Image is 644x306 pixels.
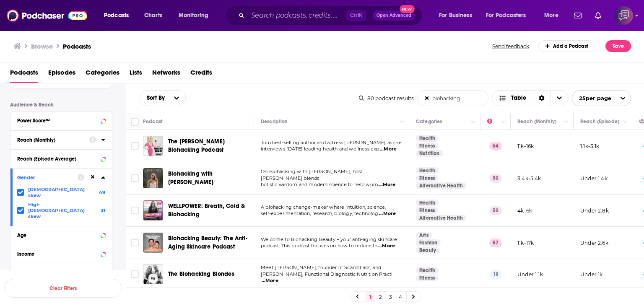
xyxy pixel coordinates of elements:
[168,270,234,278] a: The Biohacking Blondes
[468,117,478,127] button: Column Actions
[98,9,140,22] button: open menu
[261,146,379,152] span: interviews [DATE] leading health and wellness exp
[101,207,105,213] span: 31
[379,210,396,217] span: ...More
[261,169,363,181] span: On Biohacking with [PERSON_NAME], host [PERSON_NAME] blends
[17,249,105,259] button: Income
[605,40,631,52] button: Save
[130,66,142,83] a: Lists
[179,10,208,21] span: Monitoring
[490,270,502,278] p: 18
[28,187,95,198] span: [DEMOGRAPHIC_DATA] skew
[261,204,386,210] span: A biohacking change-maker where intuition, science,
[397,117,407,127] button: Column Actions
[131,239,139,246] span: Toggle select row
[168,235,247,250] span: Biohacking Beauty: The Anti-Aging Skincare Podcast
[17,115,105,125] button: Power Score™
[143,233,163,253] img: Biohacking Beauty: The Anti-Aging Skincare Podcast
[511,95,526,101] span: Table
[168,202,245,218] span: WELLPOWER: Breath, Cold & Biohacking
[416,215,466,221] a: Alternative Health
[17,118,98,124] div: Power Score™
[487,117,499,127] div: Power Score
[379,182,395,188] span: ...More
[143,264,163,284] img: The Biohacking Blondes
[104,10,129,21] span: Podcasts
[168,170,213,186] span: Biohacking with [PERSON_NAME]
[131,207,139,214] span: Toggle select row
[489,206,502,215] p: 50
[143,136,163,156] img: The Melanie Avalon Biohacking Podcast
[416,207,438,214] a: Fitness
[439,10,472,21] span: For Business
[592,8,605,23] a: Show notifications dropdown
[144,10,162,21] span: Charts
[261,243,377,249] span: podcast. This podcast focuses on how to reduce th
[131,270,139,278] span: Toggle select row
[99,189,105,195] span: 49
[17,172,78,182] button: Gender
[499,117,509,127] button: Column Actions
[168,170,251,187] a: Biohacking with [PERSON_NAME]
[10,66,38,83] a: Podcasts
[261,210,379,216] span: self-experimentation, research, biology, technolog
[615,6,633,25] img: User Profile
[17,230,105,240] button: Age
[580,143,600,150] p: 1.1k-3.1k
[131,142,139,150] span: Toggle select row
[168,91,185,106] button: open menu
[359,95,414,101] div: 80 podcast results
[416,247,439,254] a: Beauty
[571,8,585,23] a: Show notifications dropdown
[17,153,105,163] button: Reach (Episode Average)
[416,117,442,127] div: Categories
[580,271,602,278] p: Under 1k
[131,174,139,182] span: Toggle select row
[143,200,163,220] img: WELLPOWER: Breath, Cold & Biohacking
[377,13,411,18] span: Open Advanced
[168,202,251,219] a: WELLPOWER: Breath, Cold & Biohacking
[86,66,119,83] a: Categories
[7,8,87,23] a: Podchaser - Follow, Share and Rate Podcasts
[615,6,633,25] button: Show profile menu
[538,9,569,22] button: open menu
[63,42,91,50] a: Podcasts
[261,265,381,270] span: Meet [PERSON_NAME], founder of ScandiLabs, and
[416,232,432,239] a: Arts
[517,117,556,127] div: Reach (Monthly)
[261,236,397,242] span: Welcome to Biohacking Beauty – your anti-aging skincare
[168,137,251,154] a: The [PERSON_NAME] Biohacking Podcast
[416,267,439,274] a: Health
[580,207,609,214] p: Under 2.8k
[10,102,112,108] p: Audience & Reach
[378,243,395,249] span: ...More
[517,175,541,182] p: 3.4k-5.4k
[580,239,608,246] p: Under 2.6k
[140,90,186,106] h2: Choose List sort
[143,168,163,188] a: Biohacking with Brittany
[190,66,212,83] a: Credits
[31,42,53,50] h3: Browse
[489,174,502,182] p: 50
[517,239,534,246] p: 11k-17k
[366,292,374,302] a: 1
[396,292,405,302] a: 4
[544,10,558,21] span: More
[140,95,168,101] button: open menu
[489,142,502,150] p: 64
[4,279,122,298] button: Clear Filters
[48,66,75,83] span: Episodes
[168,270,234,277] span: The Biohacking Blondes
[416,175,438,182] a: Fitness
[10,264,112,283] button: Show More
[140,95,168,101] span: Sort By
[233,6,430,25] div: Search podcasts, credits, & more...
[416,135,439,142] a: Health
[561,117,571,127] button: Column Actions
